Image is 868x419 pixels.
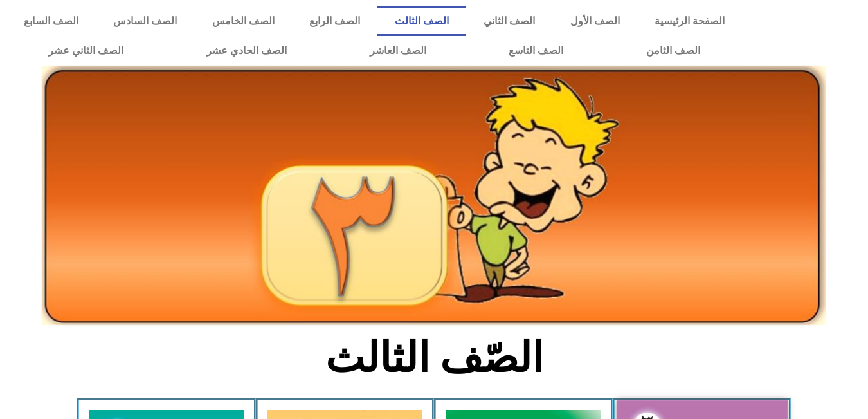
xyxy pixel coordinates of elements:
h2: الصّف الثالث [222,333,647,383]
a: الصف الحادي عشر [165,36,328,66]
a: الصف التاسع [467,36,605,66]
a: الصف الثالث [377,6,466,36]
a: الصف الأول [552,6,637,36]
a: الصف الثامن [605,36,742,66]
a: الصف الخامس [195,6,292,36]
a: الصف السابع [6,6,96,36]
a: الصف السادس [96,6,194,36]
a: الصف العاشر [328,36,467,66]
a: الصف الرابع [292,6,377,36]
a: الصفحة الرئيسية [637,6,742,36]
a: الصف الثاني [466,6,552,36]
a: الصف الثاني عشر [6,36,165,66]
